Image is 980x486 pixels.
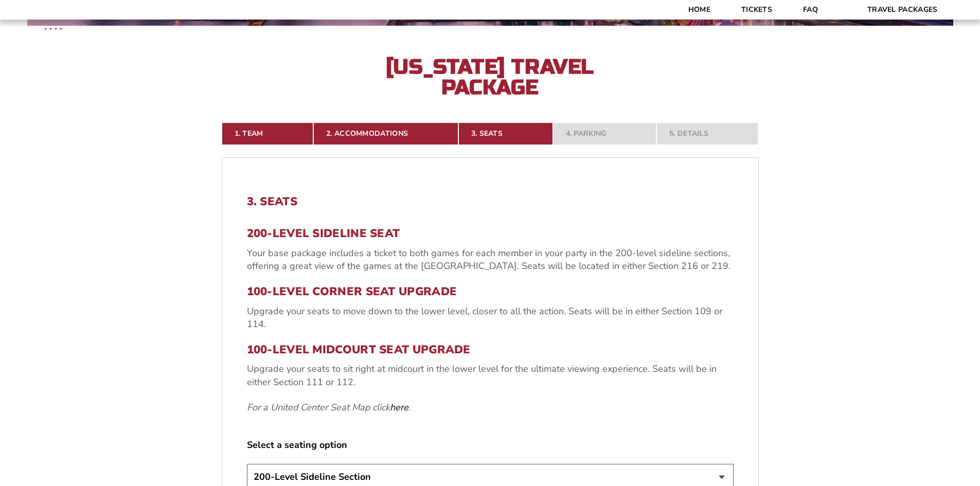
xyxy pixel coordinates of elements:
[247,305,734,331] p: Upgrade your seats to move down to the lower level, closer to all the action. Seats will be in ei...
[247,195,734,208] h2: 3. Seats
[390,401,408,414] a: here
[247,401,411,413] em: For a United Center Seat Map click .
[247,285,734,298] h3: 100-Level Corner Seat Upgrade
[247,247,734,273] p: Your base package includes a ticket to both games for each member in your party in the 200-level ...
[247,343,734,356] h3: 100-Level Midcourt Seat Upgrade
[313,122,458,145] a: 2. Accommodations
[247,363,734,388] p: Upgrade your seats to sit right at midcourt in the lower level for the ultimate viewing experienc...
[247,227,734,240] h3: 200-Level Sideline Seat
[222,122,314,145] a: 1. Team
[31,5,76,50] img: CBS Sports Thanksgiving Classic
[247,439,734,452] label: Select a seating option
[377,57,603,98] h2: [US_STATE] Travel Package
